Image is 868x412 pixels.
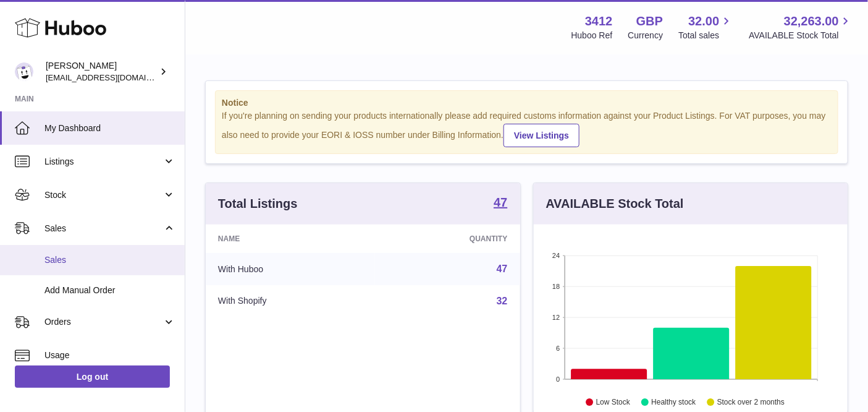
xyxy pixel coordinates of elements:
div: If you're planning on sending your products internationally please add required customs informati... [222,110,832,147]
th: Quantity [375,225,520,253]
text: 18 [552,283,560,290]
span: Add Manual Order [44,285,175,296]
a: 47 [497,264,508,274]
text: 12 [552,314,560,321]
span: Total sales [678,30,733,41]
text: Low Stock [596,398,630,406]
div: Currency [628,30,664,41]
div: Huboo Ref [571,30,613,41]
span: Sales [44,254,175,266]
span: Sales [44,223,162,234]
text: 0 [556,376,560,383]
text: Stock over 2 months [717,398,785,406]
span: My Dashboard [44,122,175,134]
th: Name [206,225,375,253]
td: With Huboo [206,253,375,285]
a: View Listings [504,124,579,147]
span: Usage [44,350,175,361]
td: With Shopify [206,285,375,317]
img: info@beeble.buzz [15,62,33,81]
span: Listings [44,156,162,168]
span: 32.00 [688,13,719,30]
strong: Notice [222,97,832,109]
strong: 47 [494,196,507,208]
a: 32.00 Total sales [678,13,733,41]
text: Healthy stock [651,398,696,406]
span: AVAILABLE Stock Total [749,30,853,41]
h3: Total Listings [218,195,298,212]
span: [EMAIL_ADDRESS][DOMAIN_NAME] [46,72,182,82]
span: Orders [44,316,162,328]
strong: 3412 [585,13,613,30]
strong: GBP [636,13,663,30]
a: Log out [15,366,170,388]
span: 32,263.00 [784,13,839,30]
text: 6 [556,345,560,352]
text: 24 [552,252,560,259]
span: Stock [44,189,162,201]
a: 47 [494,196,507,211]
div: [PERSON_NAME] [46,60,157,84]
a: 32,263.00 AVAILABLE Stock Total [749,13,853,41]
h3: AVAILABLE Stock Total [546,195,684,212]
a: 32 [497,296,508,306]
